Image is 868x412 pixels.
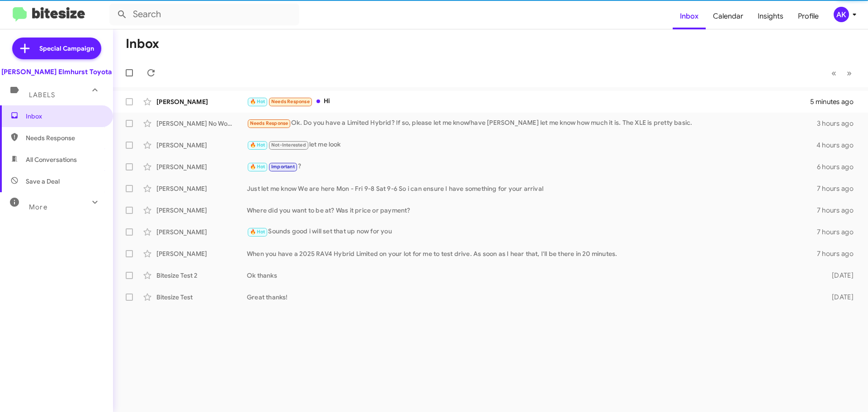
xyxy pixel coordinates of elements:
[750,3,791,29] a: Insights
[250,120,288,126] span: Needs Response
[250,99,265,104] span: 🔥 Hot
[271,142,306,148] span: Not-Interested
[271,99,310,104] span: Needs Response
[826,64,857,82] nav: Page navigation example
[26,155,77,164] span: All Conversations
[29,203,47,211] span: More
[271,164,295,170] span: Important
[156,206,247,215] div: [PERSON_NAME]
[826,64,842,82] button: Previous
[673,3,706,29] a: Inbox
[156,162,247,171] div: [PERSON_NAME]
[247,271,817,280] div: Ok thanks
[247,184,817,193] div: Just let me know We are here Mon - Fri 9-8 Sat 9-6 So i can ensure I have something for your arrival
[109,4,299,25] input: Search
[816,141,861,150] div: 4 hours ago
[817,227,861,237] div: 7 hours ago
[247,227,817,237] div: Sounds good i will set that up now for you
[156,293,247,302] div: Bitesize Test
[810,97,861,106] div: 5 minutes ago
[29,91,55,99] span: Labels
[841,64,857,82] button: Next
[250,229,265,235] span: 🔥 Hot
[817,184,861,193] div: 7 hours ago
[126,37,159,51] h1: Inbox
[250,164,265,170] span: 🔥 Hot
[156,271,247,280] div: Bitesize Test 2
[156,141,247,150] div: [PERSON_NAME]
[247,249,817,258] div: When you have a 2025 RAV4 Hybrid Limited on your lot for me to test drive. As soon as I hear that...
[247,161,817,172] div: ?
[247,140,816,150] div: let me look
[26,177,60,186] span: Save a Deal
[156,227,247,237] div: [PERSON_NAME]
[817,162,861,171] div: 6 hours ago
[156,249,247,258] div: [PERSON_NAME]
[817,119,861,128] div: 3 hours ago
[247,206,817,215] div: Where did you want to be at? Was it price or payment?
[250,142,265,148] span: 🔥 Hot
[817,293,861,302] div: [DATE]
[791,3,826,29] a: Profile
[1,67,112,76] div: [PERSON_NAME] Elmhurst Toyota
[26,112,103,121] span: Inbox
[39,44,94,53] span: Special Campaign
[826,7,858,22] button: AK
[26,133,103,142] span: Needs Response
[156,184,247,193] div: [PERSON_NAME]
[834,7,849,22] div: AK
[706,3,750,29] a: Calendar
[247,96,810,107] div: Hi
[247,118,817,128] div: Ok. Do you have a Limited Hybrid? If so, please let me know/have [PERSON_NAME] let me know how mu...
[247,293,817,302] div: Great thanks!
[817,206,861,215] div: 7 hours ago
[12,38,101,59] a: Special Campaign
[817,271,861,280] div: [DATE]
[831,67,836,79] span: «
[847,67,852,79] span: »
[156,97,247,106] div: [PERSON_NAME]
[817,249,861,258] div: 7 hours ago
[156,119,247,128] div: [PERSON_NAME] No Worries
